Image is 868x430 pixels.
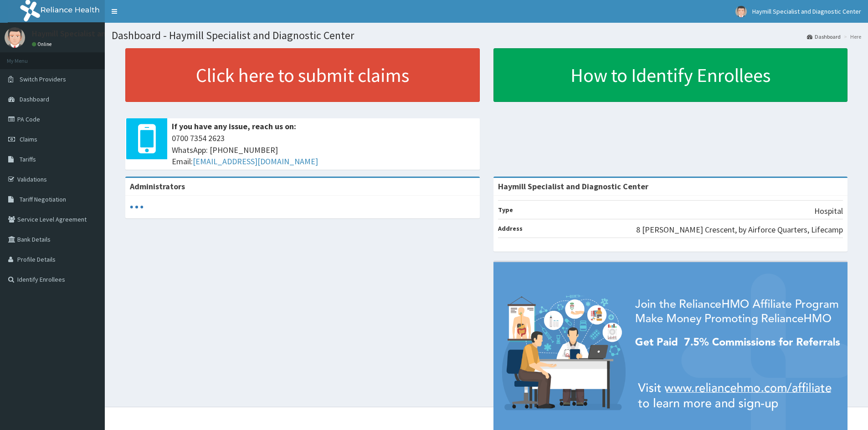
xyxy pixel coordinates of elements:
[20,75,66,83] span: Switch Providers
[493,48,848,102] a: How to Identify Enrollees
[752,7,861,15] span: Haymill Specialist and Diagnostic Center
[636,224,843,236] p: 8 [PERSON_NAME] Crescent, by Airforce Quarters, Lifecamp
[735,6,747,17] img: User Image
[498,224,523,233] b: Address
[842,33,861,40] li: Here
[20,95,49,103] span: Dashboard
[5,27,25,48] img: User Image
[20,135,37,143] span: Claims
[32,41,54,47] a: Online
[814,205,843,217] p: Hospital
[172,132,475,167] span: 0700 7354 2623 WhatsApp: [PHONE_NUMBER] Email:
[112,30,861,41] h1: Dashboard - Haymill Specialist and Diagnostic Center
[130,181,185,192] b: Administrators
[172,121,296,132] b: If you have any issue, reach us on:
[498,181,648,192] strong: Haymill Specialist and Diagnostic Center
[125,48,480,102] a: Click here to submit claims
[20,155,36,163] span: Tariffs
[32,30,176,38] p: Haymill Specialist and Diagnostic Center
[807,33,841,40] a: Dashboard
[498,206,513,214] b: Type
[130,200,144,214] svg: audio-loading
[193,156,318,167] a: [EMAIL_ADDRESS][DOMAIN_NAME]
[20,195,66,203] span: Tariff Negotiation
